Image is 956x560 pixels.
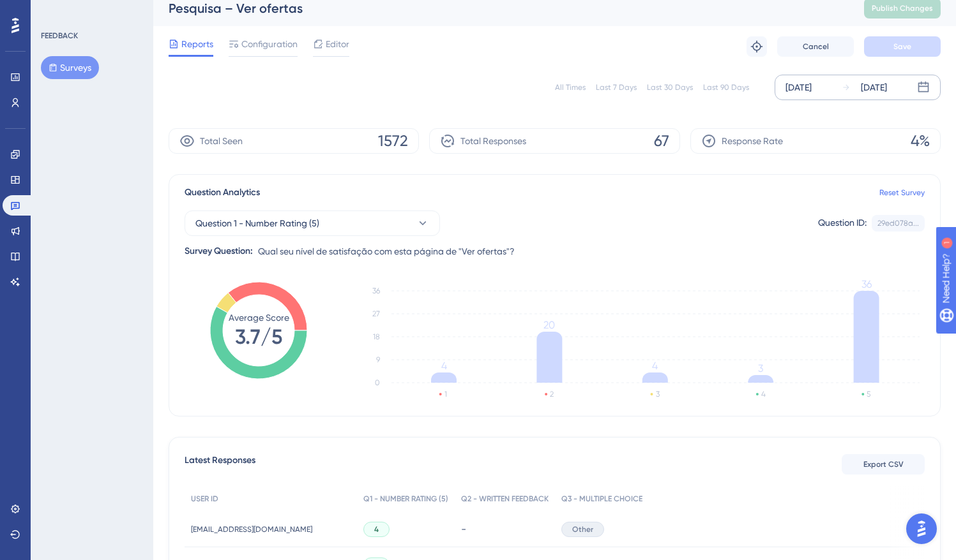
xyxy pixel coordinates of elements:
[722,133,783,149] span: Response Rate
[461,523,549,535] div: -
[703,82,749,92] div: Last 90 Days
[195,216,319,231] span: Question 1 - Number Rating (5)
[842,454,925,475] button: Export CSV
[376,355,380,364] tspan: 9
[647,82,693,92] div: Last 30 Days
[375,378,380,387] tspan: 0
[41,31,78,41] div: FEEDBACK
[185,453,255,476] span: Latest Responses
[864,36,941,57] button: Save
[902,510,941,548] iframe: UserGuiding AI Assistant Launcher
[863,459,904,469] span: Export CSV
[460,133,526,149] span: Total Responses
[596,82,637,92] div: Last 7 Days
[861,80,887,95] div: [DATE]
[372,286,380,295] tspan: 36
[181,36,213,52] span: Reports
[785,80,812,95] div: [DATE]
[200,133,243,149] span: Total Seen
[89,6,93,17] div: 1
[41,56,99,79] button: Surveys
[803,41,829,52] span: Cancel
[229,313,289,323] tspan: Average Score
[372,309,380,318] tspan: 27
[758,362,763,374] tspan: 3
[444,390,447,399] text: 1
[861,278,872,290] tspan: 36
[191,494,218,504] span: USER ID
[543,319,555,331] tspan: 20
[656,390,660,399] text: 3
[818,215,867,232] div: Question ID:
[550,390,554,399] text: 2
[555,82,586,92] div: All Times
[378,131,408,151] span: 1572
[561,494,642,504] span: Q3 - MULTIPLE CHOICE
[363,494,448,504] span: Q1 - NUMBER RATING (5)
[777,36,854,57] button: Cancel
[373,332,380,341] tspan: 18
[235,325,282,349] tspan: 3.7/5
[572,524,593,534] span: Other
[461,494,549,504] span: Q2 - WRITTEN FEEDBACK
[441,360,447,372] tspan: 4
[652,360,658,372] tspan: 4
[241,36,298,52] span: Configuration
[893,41,911,52] span: Save
[185,185,260,200] span: Question Analytics
[761,390,766,399] text: 4
[879,188,925,198] a: Reset Survey
[191,524,312,534] span: [EMAIL_ADDRESS][DOMAIN_NAME]
[877,218,919,228] div: 29ed078a...
[867,390,870,399] text: 5
[30,3,80,18] span: Need Help?
[185,244,253,259] div: Survey Question:
[654,131,669,151] span: 67
[374,524,379,534] span: 4
[872,3,933,13] span: Publish Changes
[258,244,515,259] span: Qual seu nível de satisfação com esta página de "Ver ofertas"?
[326,36,349,52] span: Editor
[185,210,440,236] button: Question 1 - Number Rating (5)
[911,131,930,151] span: 4%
